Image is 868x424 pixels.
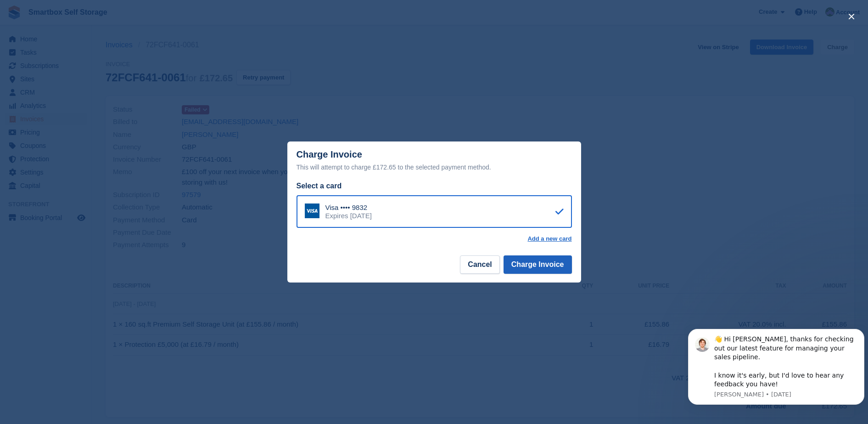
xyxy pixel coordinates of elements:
[844,9,859,24] button: close
[504,255,572,274] button: Charge Invoice
[297,181,572,192] div: Select a card
[305,204,319,218] img: Visa Logo
[325,212,372,220] div: Expires [DATE]
[460,255,499,274] button: Cancel
[684,324,868,419] iframe: Intercom notifications message
[325,204,372,212] div: Visa •••• 9832
[297,162,572,173] div: This will attempt to charge £172.65 to the selected payment method.
[527,235,571,243] a: Add a new card
[297,149,572,173] div: Charge Invoice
